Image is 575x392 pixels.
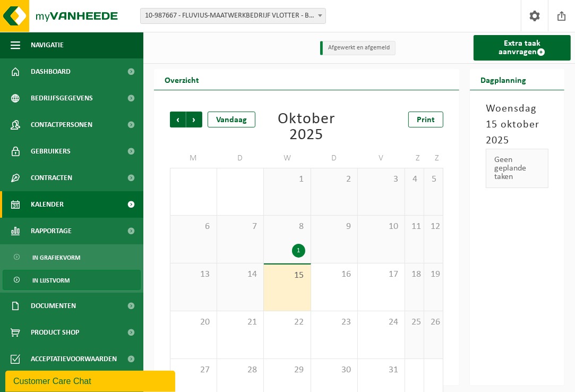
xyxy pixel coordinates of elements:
span: 6 [176,221,211,233]
span: 16 [316,269,353,280]
span: 31 [363,364,399,376]
span: 19 [430,269,437,280]
span: Kalender [31,191,64,218]
td: Z [424,149,443,168]
span: 8 [269,221,305,233]
span: 2 [316,174,353,185]
span: Volgende [186,112,202,127]
iframe: chat widget [5,369,177,392]
span: 9 [316,221,353,233]
td: D [217,149,264,168]
td: M [170,149,217,168]
td: Z [405,149,424,168]
span: Dashboard [31,58,71,85]
li: Afgewerkt en afgemeld [320,41,396,55]
h3: Woensdag 15 oktober 2025 [486,101,548,149]
td: V [358,149,405,168]
span: 17 [363,269,399,280]
span: 12 [430,221,437,233]
span: Vorige [170,112,186,127]
span: 11 [410,221,418,233]
span: Contactpersonen [31,112,92,138]
span: 10-987667 - FLUVIUS-MAATWERKBEDRIJF VLOTTER - BOOM [141,8,325,23]
span: Documenten [31,293,76,319]
span: 22 [269,317,305,328]
span: 24 [363,317,399,328]
span: 27 [176,364,211,376]
div: Vandaag [208,112,255,127]
span: 26 [430,317,437,328]
span: 13 [176,269,211,280]
span: 18 [410,269,418,280]
a: In grafiekvorm [3,247,141,267]
span: 30 [316,364,353,376]
span: Acceptatievoorwaarden [31,346,117,372]
span: 1 [269,174,305,185]
span: 20 [176,317,211,328]
a: In lijstvorm [3,270,141,290]
span: 10-987667 - FLUVIUS-MAATWERKBEDRIJF VLOTTER - BOOM [140,8,326,24]
span: 3 [363,174,399,185]
div: Oktober 2025 [264,112,349,143]
span: Print [417,116,435,124]
div: Geen geplande taken [486,149,548,188]
span: Contracten [31,165,72,191]
h2: Overzicht [154,69,210,90]
span: Navigatie [31,32,64,58]
span: Bedrijfsgegevens [31,85,93,112]
span: In grafiekvorm [32,248,80,268]
span: Product Shop [31,319,79,346]
h2: Dagplanning [470,69,537,90]
span: 4 [410,174,418,185]
td: W [264,149,311,168]
span: 5 [430,174,437,185]
span: Gebruikers [31,138,71,165]
span: 10 [363,221,399,233]
span: 15 [269,270,305,282]
span: 7 [222,221,259,233]
span: 29 [269,364,305,376]
span: 14 [222,269,259,280]
div: 1 [292,244,305,258]
span: 23 [316,317,353,328]
span: 25 [410,317,418,328]
span: 21 [222,317,259,328]
span: In lijstvorm [32,270,70,291]
td: D [311,149,358,168]
a: Extra taak aanvragen [474,35,571,61]
a: Print [408,112,443,127]
span: 28 [222,364,259,376]
span: Rapportage [31,218,72,244]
